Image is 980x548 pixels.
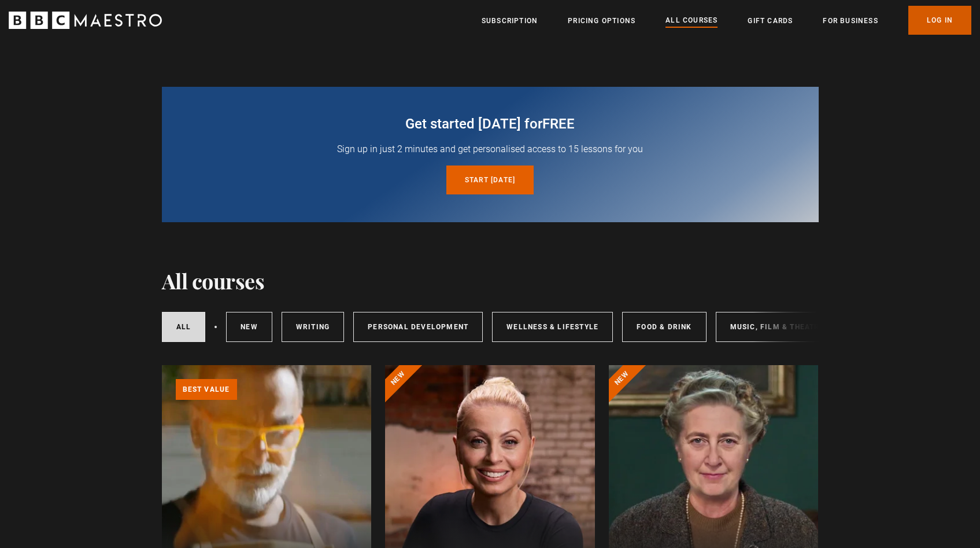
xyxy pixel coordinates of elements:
a: Food & Drink [622,312,706,342]
a: New [226,312,272,342]
a: Start [DATE] [446,165,534,194]
p: Best value [176,379,237,400]
a: All Courses [665,14,718,27]
h1: All courses [162,269,265,293]
a: Music, Film & Theatre [716,312,839,342]
a: Subscription [482,15,538,27]
p: Sign up in just 2 minutes and get personalised access to 15 lessons for you [190,142,791,156]
h2: Get started [DATE] for [190,115,791,133]
a: Writing [282,312,344,342]
a: Personal Development [353,312,483,342]
svg: BBC Maestro [9,12,162,29]
a: All [162,312,206,342]
a: Log In [908,6,971,35]
a: Wellness & Lifestyle [492,312,613,342]
nav: Primary [482,6,971,35]
span: free [542,116,575,132]
a: Pricing Options [568,15,635,27]
a: Gift Cards [748,15,793,27]
a: For business [823,15,878,27]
